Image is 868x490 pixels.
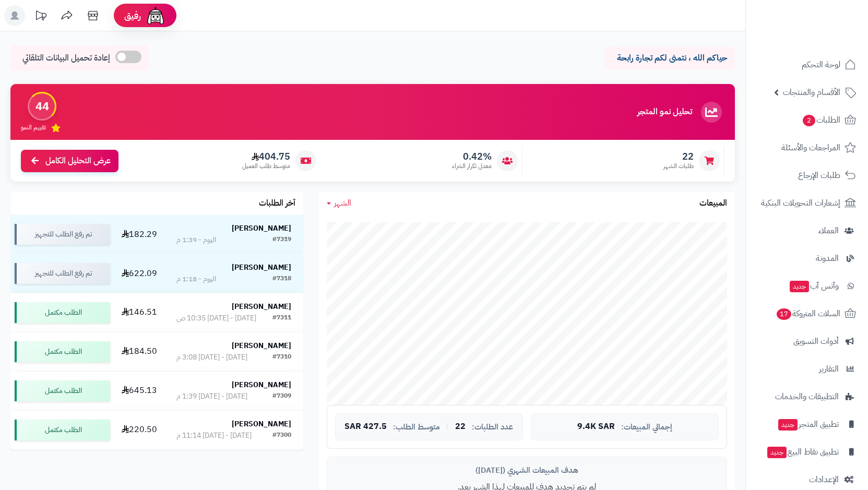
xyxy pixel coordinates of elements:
[472,423,513,432] span: عدد الطلبات:
[761,196,840,210] span: إشعارات التحويلات البنكية
[114,254,164,293] td: 622.09
[124,9,141,22] span: رفيق
[15,263,110,284] div: تم رفع الطلب للتجهيز
[344,422,387,432] span: 427.5 SAR
[775,389,839,404] span: التطبيقات والخدمات
[802,113,840,127] span: الطلبات
[577,422,615,432] span: 9.4K SAR
[663,162,694,171] span: طلبات الشهر
[790,281,809,292] span: جديد
[232,223,291,234] strong: [PERSON_NAME]
[15,302,110,323] div: الطلب مكتمل
[176,352,247,363] div: [DATE] - [DATE] 3:08 م
[752,301,862,326] a: السلات المتروكة17
[114,293,164,332] td: 146.51
[752,273,862,298] a: وآتس آبجديد
[752,107,862,133] a: الطلبات2
[232,379,291,390] strong: [PERSON_NAME]
[637,107,692,117] h3: تحليل نمو المتجر
[272,391,291,402] div: #7309
[752,52,862,77] a: لوحة التحكم
[232,301,291,312] strong: [PERSON_NAME]
[114,372,164,410] td: 645.13
[335,465,719,476] div: هدف المبيعات الشهري ([DATE])
[621,423,672,432] span: إجمالي المبيعات:
[232,419,291,429] strong: [PERSON_NAME]
[752,190,862,216] a: إشعارات التحويلات البنكية
[752,329,862,354] a: أدوات التسويق
[176,391,247,402] div: [DATE] - [DATE] 1:39 م
[334,197,351,209] span: الشهر
[777,417,839,432] span: تطبيق المتجر
[15,380,110,401] div: الطلب مكتمل
[393,423,440,432] span: متوسط الطلب:
[242,151,290,162] span: 404.75
[783,85,840,100] span: الأقسام والمنتجات
[272,235,291,245] div: #7319
[22,52,110,64] span: إعادة تحميل البيانات التلقائي
[777,308,791,320] span: 17
[145,5,166,26] img: ai-face.png
[176,235,216,245] div: اليوم - 1:39 م
[793,334,839,349] span: أدوات التسويق
[752,439,862,464] a: تطبيق نقاط البيعجديد
[327,197,351,209] a: الشهر
[15,420,110,440] div: الطلب مكتمل
[259,199,295,208] h3: آخر الطلبات
[114,411,164,449] td: 220.50
[776,306,840,321] span: السلات المتروكة
[272,431,291,441] div: #7300
[272,313,291,324] div: #7311
[114,215,164,254] td: 182.29
[176,274,216,284] div: اليوم - 1:18 م
[818,223,839,238] span: العملاء
[819,362,839,376] span: التقارير
[21,123,46,132] span: تقييم النمو
[816,251,839,266] span: المدونة
[752,163,862,188] a: طلبات الإرجاع
[15,224,110,245] div: تم رفع الطلب للتجهيز
[272,352,291,363] div: #7310
[15,341,110,362] div: الطلب مكتمل
[752,384,862,409] a: التطبيقات والخدمات
[699,199,727,208] h3: المبيعات
[766,445,839,459] span: تطبيق نقاط البيع
[446,423,449,431] span: |
[455,422,466,432] span: 22
[272,274,291,284] div: #7318
[752,218,862,243] a: العملاء
[242,162,290,171] span: متوسط طلب العميل
[663,151,694,162] span: 22
[752,135,862,160] a: المراجعات والأسئلة
[452,151,492,162] span: 0.42%
[21,150,118,172] a: عرض التحليل الكامل
[752,246,862,271] a: المدونة
[45,155,111,167] span: عرض التحليل الكامل
[232,262,291,273] strong: [PERSON_NAME]
[232,340,291,351] strong: [PERSON_NAME]
[789,279,839,293] span: وآتس آب
[781,140,840,155] span: المراجعات والأسئلة
[612,52,727,64] p: حياكم الله ، نتمنى لكم تجارة رابحة
[114,332,164,371] td: 184.50
[809,472,839,487] span: الإعدادات
[452,162,492,171] span: معدل تكرار الشراء
[778,419,798,431] span: جديد
[767,447,787,458] span: جديد
[802,57,840,72] span: لوحة التحكم
[752,356,862,381] a: التقارير
[28,5,54,29] a: تحديثات المنصة
[176,431,252,441] div: [DATE] - [DATE] 11:14 م
[803,115,815,126] span: 2
[798,168,840,183] span: طلبات الإرجاع
[752,412,862,437] a: تطبيق المتجرجديد
[176,313,256,324] div: [DATE] - [DATE] 10:35 ص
